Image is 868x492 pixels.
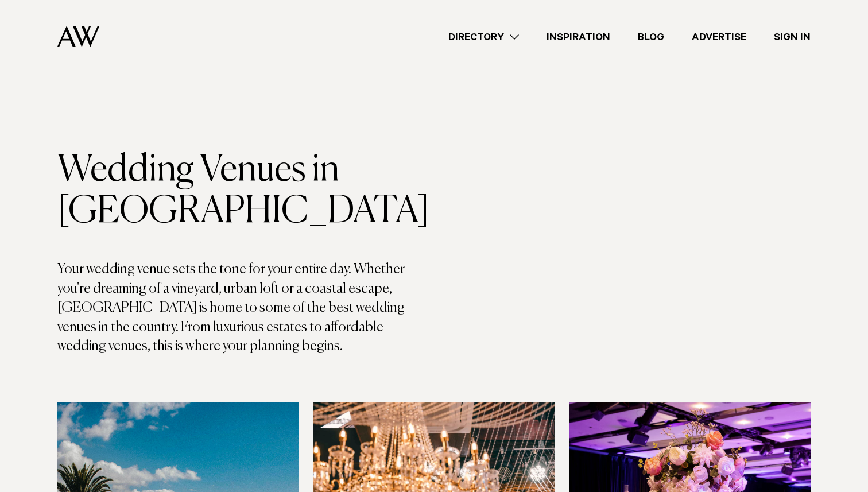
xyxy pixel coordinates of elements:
[435,29,533,45] a: Directory
[624,29,678,45] a: Blog
[533,29,624,45] a: Inspiration
[57,150,434,233] h1: Wedding Venues in [GEOGRAPHIC_DATA]
[57,26,99,47] img: Auckland Weddings Logo
[760,29,824,45] a: Sign In
[57,260,434,357] p: Your wedding venue sets the tone for your entire day. Whether you're dreaming of a vineyard, urba...
[678,29,760,45] a: Advertise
